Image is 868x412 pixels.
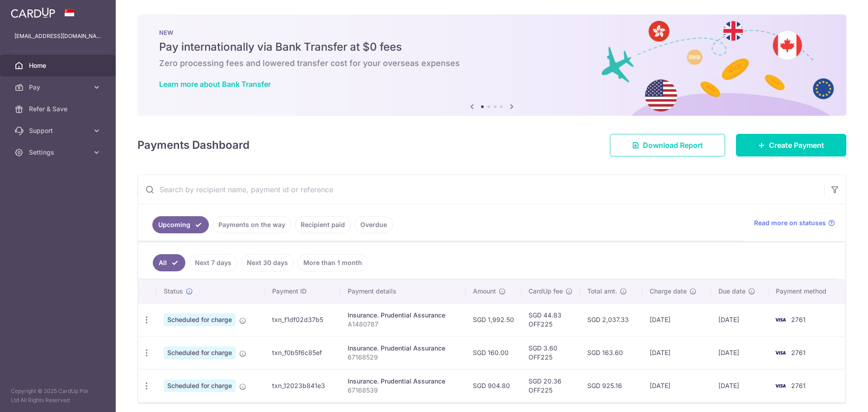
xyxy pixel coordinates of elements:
td: SGD 904.80 [466,369,521,402]
a: Next 30 days [241,254,294,271]
td: txn_f1df02d37b5 [265,303,340,336]
td: [DATE] [711,336,769,369]
a: Recipient paid [295,216,351,233]
span: Charge date [650,287,687,296]
span: Support [29,126,89,135]
td: SGD 2,037.33 [580,303,642,336]
span: Scheduled for charge [164,346,236,359]
span: Read more on statuses [754,218,826,227]
td: [DATE] [642,303,711,336]
span: CardUp fee [528,287,563,296]
td: SGD 925.16 [580,369,642,402]
td: [DATE] [642,369,711,402]
iframe: Opens a widget where you can find more information [810,385,859,407]
span: Home [29,61,89,70]
img: Bank Card [771,347,789,358]
div: Insurance. Prudential Assurance [348,344,458,353]
span: Scheduled for charge [164,379,236,392]
td: SGD 20.36 OFF225 [521,369,580,402]
img: Bank transfer banner [137,14,846,116]
td: SGD 44.83 OFF225 [521,303,580,336]
span: Create Payment [769,140,824,151]
td: [DATE] [642,336,711,369]
td: txn_f0b5f6c85ef [265,336,340,369]
p: [EMAIL_ADDRESS][DOMAIN_NAME] [14,32,101,41]
a: Next 7 days [189,254,237,271]
span: Amount [473,287,496,296]
div: Insurance. Prudential Assurance [348,377,458,386]
span: 2761 [791,349,806,356]
h5: Pay internationally via Bank Transfer at $0 fees [159,40,825,54]
p: 67168539 [348,386,458,395]
span: Due date [718,287,745,296]
th: Payment ID [265,279,340,303]
td: SGD 1,992.50 [466,303,521,336]
span: 2761 [791,316,806,323]
a: Learn more about Bank Transfer [159,80,271,89]
th: Payment method [769,279,845,303]
td: [DATE] [711,303,769,336]
a: Create Payment [736,134,846,156]
p: A1480787 [348,320,458,329]
span: Total amt. [587,287,617,296]
span: 2761 [791,382,806,389]
a: All [153,254,185,271]
span: Scheduled for charge [164,313,236,326]
td: [DATE] [711,369,769,402]
img: CardUp [11,7,55,18]
td: SGD 163.60 [580,336,642,369]
h6: Zero processing fees and lowered transfer cost for your overseas expenses [159,58,825,69]
th: Payment details [340,279,466,303]
span: Settings [29,148,89,157]
td: txn_12023b841e3 [265,369,340,402]
td: SGD 3.60 OFF225 [521,336,580,369]
h4: Payments Dashboard [137,137,250,153]
img: Bank Card [771,380,789,391]
span: Refer & Save [29,104,89,114]
img: Bank Card [771,314,789,325]
p: 67168529 [348,353,458,362]
td: SGD 160.00 [466,336,521,369]
div: Insurance. Prudential Assurance [348,311,458,320]
a: Download Report [610,134,725,156]
span: Pay [29,83,89,92]
span: Download Report [643,140,703,151]
span: Status [164,287,183,296]
p: NEW [159,29,825,36]
a: More than 1 month [297,254,368,271]
a: Payments on the way [212,216,291,233]
a: Overdue [354,216,393,233]
input: Search by recipient name, payment id or reference [138,175,824,204]
a: Upcoming [152,216,209,233]
a: Read more on statuses [754,218,835,227]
